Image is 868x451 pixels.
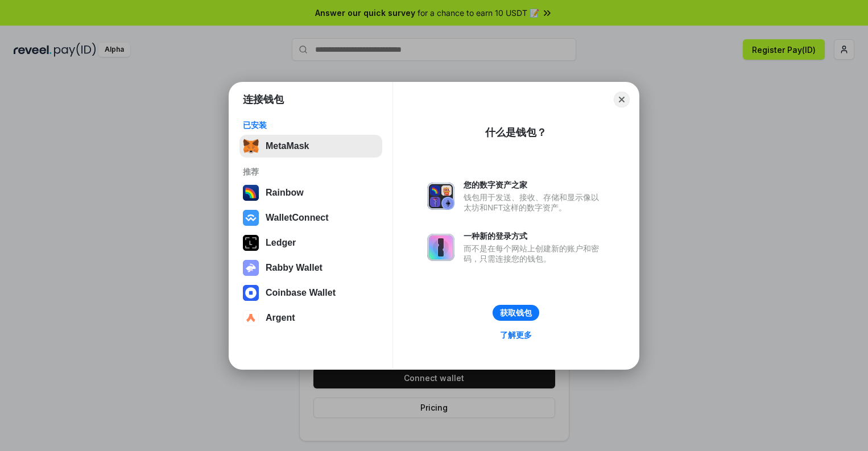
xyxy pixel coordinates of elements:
div: 已安装 [243,120,379,130]
div: 推荐 [243,167,379,177]
div: 而不是在每个网站上创建新的账户和密码，只需连接您的钱包。 [464,243,605,264]
img: svg+xml,%3Csvg%20fill%3D%22none%22%20height%3D%2233%22%20viewBox%3D%220%200%2035%2033%22%20width%... [243,138,259,154]
h1: 连接钱包 [243,93,284,106]
div: Ledger [266,238,296,248]
div: 获取钱包 [500,308,532,318]
button: Argent [239,307,382,329]
button: Rainbow [239,181,382,204]
img: svg+xml,%3Csvg%20xmlns%3D%22http%3A%2F%2Fwww.w3.org%2F2000%2Fsvg%22%20fill%3D%22none%22%20viewBox... [427,234,454,261]
img: svg+xml,%3Csvg%20width%3D%2228%22%20height%3D%2228%22%20viewBox%3D%220%200%2028%2028%22%20fill%3D... [243,310,259,326]
img: svg+xml,%3Csvg%20xmlns%3D%22http%3A%2F%2Fwww.w3.org%2F2000%2Fsvg%22%20fill%3D%22none%22%20viewBox... [427,183,454,210]
div: Argent [266,313,295,323]
button: WalletConnect [239,206,382,229]
div: 了解更多 [500,330,532,340]
button: 获取钱包 [493,305,539,321]
div: 钱包用于发送、接收、存储和显示像以太坊和NFT这样的数字资产。 [464,192,605,213]
div: 您的数字资产之家 [464,180,605,190]
img: svg+xml,%3Csvg%20width%3D%2228%22%20height%3D%2228%22%20viewBox%3D%220%200%2028%2028%22%20fill%3D... [243,210,259,226]
div: Coinbase Wallet [266,288,336,298]
button: MetaMask [239,135,382,158]
a: 了解更多 [493,328,539,342]
img: svg+xml,%3Csvg%20xmlns%3D%22http%3A%2F%2Fwww.w3.org%2F2000%2Fsvg%22%20width%3D%2228%22%20height%3... [243,235,259,251]
div: 一种新的登录方式 [464,231,605,241]
button: Ledger [239,231,382,254]
div: Rabby Wallet [266,263,323,273]
img: svg+xml,%3Csvg%20width%3D%2228%22%20height%3D%2228%22%20viewBox%3D%220%200%2028%2028%22%20fill%3D... [243,285,259,301]
button: Close [614,92,630,107]
img: svg+xml,%3Csvg%20xmlns%3D%22http%3A%2F%2Fwww.w3.org%2F2000%2Fsvg%22%20fill%3D%22none%22%20viewBox... [243,260,259,276]
div: 什么是钱包？ [485,126,547,139]
div: Rainbow [266,188,304,198]
button: Coinbase Wallet [239,282,382,304]
div: MetaMask [266,141,309,151]
img: svg+xml,%3Csvg%20width%3D%22120%22%20height%3D%22120%22%20viewBox%3D%220%200%20120%20120%22%20fil... [243,185,259,201]
div: WalletConnect [266,213,329,223]
button: Rabby Wallet [239,256,382,279]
